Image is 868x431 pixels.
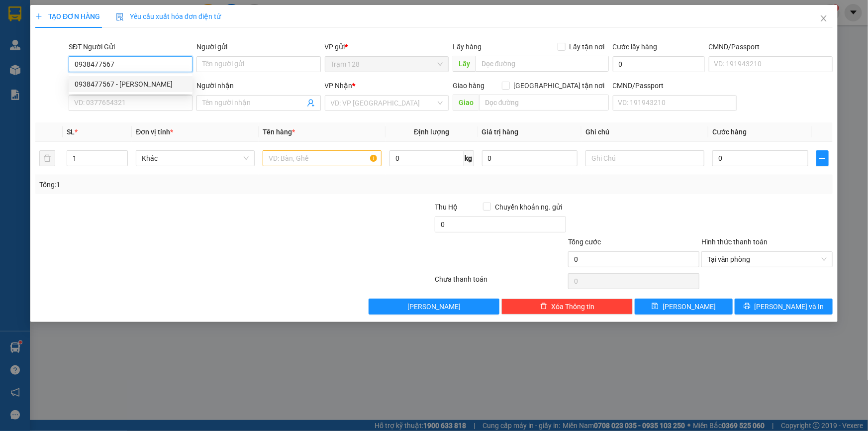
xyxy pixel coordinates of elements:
[414,128,449,136] span: Định lượng
[709,41,833,52] div: CMND/Passport
[476,56,609,72] input: Dọc đường
[39,150,55,166] button: delete
[635,299,733,315] button: save[PERSON_NAME]
[613,56,705,72] input: Cước lấy hàng
[810,5,838,33] button: Close
[566,41,609,52] span: Lấy tận nơi
[116,12,221,20] span: Yêu cầu xuất hóa đơn điện tử
[307,99,315,107] span: user-add
[735,299,833,315] button: printer[PERSON_NAME] và In
[369,299,500,315] button: [PERSON_NAME]
[744,303,751,311] span: printer
[69,76,193,92] div: 0938477567 - hoàng trung
[652,303,659,311] span: save
[479,95,609,110] input: Dọc đường
[35,12,100,20] span: TẠO ĐƠN HÀNG
[581,122,708,142] th: Ghi chú
[501,299,633,315] button: deleteXóa Thông tin
[435,203,458,211] span: Thu Hộ
[491,202,566,213] span: Chuyển khoản ng. gửi
[482,128,519,136] span: Giá trị hàng
[707,252,827,267] span: Tại văn phòng
[263,128,295,136] span: Tên hàng
[142,151,249,166] span: Khác
[540,303,547,311] span: delete
[263,150,382,166] input: VD: Bàn, Ghế
[39,179,335,190] div: Tổng: 1
[755,301,824,312] span: [PERSON_NAME] và In
[407,301,461,312] span: [PERSON_NAME]
[712,128,747,136] span: Cước hàng
[663,301,716,312] span: [PERSON_NAME]
[585,150,704,166] input: Ghi Chú
[196,80,320,91] div: Người nhận
[453,56,476,72] span: Lấy
[817,154,828,162] span: plus
[331,57,443,72] span: Trạm 128
[75,79,187,90] div: 0938477567 - [PERSON_NAME]
[510,80,609,91] span: [GEOGRAPHIC_DATA] tận nơi
[116,13,124,21] img: icon
[464,150,474,166] span: kg
[453,95,479,110] span: Giao
[136,128,173,136] span: Đơn vị tính
[568,238,601,246] span: Tổng cước
[613,43,658,51] label: Cước lấy hàng
[820,14,828,22] span: close
[482,150,578,166] input: 0
[325,41,449,52] div: VP gửi
[69,41,193,52] div: SĐT Người Gửi
[816,150,829,166] button: plus
[35,13,42,20] span: plus
[196,41,320,52] div: Người gửi
[613,80,737,91] div: CMND/Passport
[325,82,353,90] span: VP Nhận
[67,128,75,136] span: SL
[701,238,768,246] label: Hình thức thanh toán
[551,301,594,312] span: Xóa Thông tin
[453,82,484,90] span: Giao hàng
[434,274,568,291] div: Chưa thanh toán
[453,43,482,51] span: Lấy hàng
